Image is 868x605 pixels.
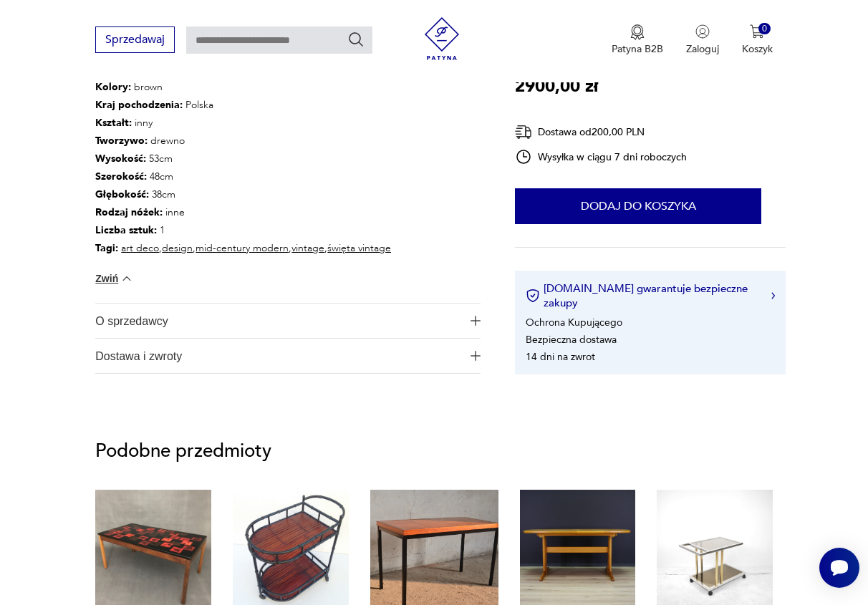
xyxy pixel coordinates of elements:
[291,241,324,255] a: vintage
[95,134,148,147] b: Tworzywo :
[515,73,598,100] p: 2900,00 zł
[95,185,391,203] p: 38cm
[95,150,391,168] p: 53cm
[95,241,118,255] b: Tagi:
[95,221,391,239] p: 1
[612,24,663,56] a: Ikona medaluPatyna B2B
[95,223,157,237] b: Liczba sztuk:
[686,42,719,56] p: Zaloguj
[686,24,719,56] button: Zaloguj
[95,78,391,96] p: brown
[95,80,131,94] b: Kolory :
[515,123,532,141] img: Ikona dostawy
[95,96,391,114] p: Polska
[95,239,391,257] p: , , , ,
[612,42,663,56] p: Patyna B2B
[162,241,193,255] a: design
[630,24,645,40] img: Ikona medalu
[196,241,289,255] a: mid-century modern
[471,316,481,326] img: Ikona plusa
[95,170,147,183] b: Szerokość :
[742,24,773,56] button: 0Koszyk
[742,42,773,56] p: Koszyk
[95,304,481,338] button: Ikona plusaO sprzedawcy
[95,188,149,201] b: Głębokość :
[95,116,132,130] b: Kształt :
[95,168,391,185] p: 48cm
[95,339,461,373] span: Dostawa i zwroty
[95,442,772,460] p: Podobne przedmioty
[95,26,175,53] button: Sprzedawaj
[526,289,540,303] img: Ikona certyfikatu
[95,271,133,286] button: Zwiń
[758,23,771,35] div: 0
[95,152,146,165] b: Wysokość :
[750,24,764,39] img: Ikona koszyka
[95,132,391,150] p: drewno
[515,148,687,165] div: Wysyłka w ciągu 7 dni roboczych
[526,349,595,363] li: 14 dni na zwrot
[120,271,134,286] img: chevron down
[95,98,183,112] b: Kraj pochodzenia :
[515,123,687,141] div: Dostawa od 200,00 PLN
[95,203,391,221] p: inne
[471,351,481,361] img: Ikona plusa
[95,304,461,338] span: O sprzedawcy
[327,241,391,255] a: święta vintage
[612,24,663,56] button: Patyna B2B
[515,188,761,224] button: Dodaj do koszyka
[771,292,776,299] img: Ikona strzałki w prawo
[819,548,859,588] iframe: Smartsupp widget button
[526,315,622,329] li: Ochrona Kupującego
[95,339,481,373] button: Ikona plusaDostawa i zwroty
[526,332,617,346] li: Bezpieczna dostawa
[695,24,710,39] img: Ikonka użytkownika
[95,205,163,219] b: Rodzaj nóżek :
[95,114,391,132] p: inny
[121,241,159,255] a: art deco
[420,17,463,60] img: Patyna - sklep z meblami i dekoracjami vintage
[347,31,365,48] button: Szukaj
[526,281,775,310] button: [DOMAIN_NAME] gwarantuje bezpieczne zakupy
[95,36,175,46] a: Sprzedawaj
